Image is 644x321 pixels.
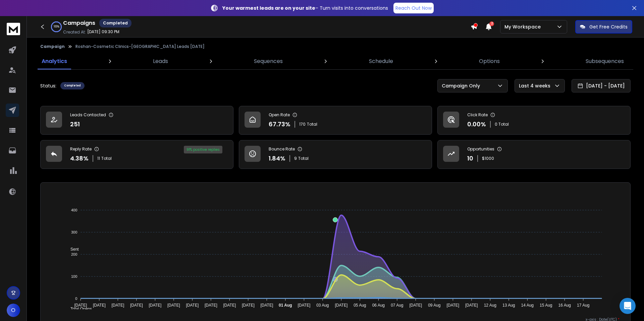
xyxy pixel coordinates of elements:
p: Last 4 weeks [519,82,553,89]
button: [DATE] - [DATE] [572,79,631,92]
tspan: [DATE] [465,303,478,308]
tspan: [DATE] [205,303,217,308]
tspan: [DATE] [74,303,87,308]
p: Options [479,57,500,65]
tspan: [DATE] [410,303,422,308]
a: Bounce Rate1.84%9Total [239,140,432,169]
p: 1.84 % [269,154,285,163]
tspan: 14 Aug [521,303,534,308]
tspan: 16 Aug [558,303,571,308]
p: Campaign Only [442,82,483,89]
tspan: [DATE] [93,303,106,308]
p: Reach Out Now [395,5,432,11]
p: $ 1000 [482,156,494,161]
tspan: [DATE] [149,303,162,308]
p: 10 [467,154,473,163]
p: 4.38 % [70,154,89,163]
p: Roshan-Cosmetic Clinics-[GEOGRAPHIC_DATA] Leads [DATE] [75,44,205,49]
a: Subsequences [582,53,628,69]
tspan: [DATE] [261,303,273,308]
tspan: 300 [71,230,77,234]
span: 11 [97,156,100,161]
tspan: [DATE] [447,303,460,308]
tspan: [DATE] [335,303,348,308]
tspan: [DATE] [130,303,143,308]
img: logo [7,23,20,35]
span: Total [307,122,317,127]
p: Opportunities [467,146,494,152]
tspan: 100 [71,274,77,278]
span: Total Opens [65,307,92,311]
p: Click Rate [467,112,488,118]
p: 67.73 % [269,120,290,129]
span: 2 [489,21,494,26]
button: Campaign [40,44,65,49]
p: Reply Rate [70,146,92,152]
p: My Workspace [504,23,543,30]
a: Reply Rate4.38%11Total91% positive replies [40,140,233,169]
tspan: 15 Aug [540,303,552,308]
tspan: 13 Aug [502,303,515,308]
p: 100 % [54,25,59,29]
a: Analytics [38,53,71,69]
div: 91 % positive replies [184,146,222,153]
tspan: [DATE] [223,303,236,308]
p: 0.00 % [467,120,486,129]
button: O [7,304,20,317]
div: Completed [99,19,131,27]
a: Open Rate67.73%170Total [239,106,432,135]
a: Schedule [365,53,397,69]
p: Open Rate [269,112,290,118]
p: Created At: [63,29,86,35]
tspan: 200 [71,252,77,256]
p: Subsequences [586,57,624,65]
a: Leads [149,53,172,69]
a: Sequences [250,53,287,69]
p: Status: [40,82,56,89]
tspan: [DATE] [112,303,124,308]
span: 9 [294,156,297,161]
tspan: 12 Aug [484,303,496,308]
p: Leads [153,57,168,65]
a: Click Rate0.00%0 Total [437,106,631,135]
p: – Turn visits into conversations [222,5,388,11]
span: Total [101,156,112,161]
button: Get Free Credits [575,20,632,34]
a: Reach Out Now [393,3,434,13]
p: Sequences [254,57,283,65]
tspan: 03 Aug [316,303,329,308]
div: Open Intercom Messenger [620,298,636,314]
p: Analytics [42,57,67,65]
tspan: 05 Aug [354,303,366,308]
p: Schedule [369,57,393,65]
tspan: 0 [75,297,77,301]
p: 251 [70,120,80,129]
tspan: 01 Aug [279,303,292,308]
tspan: [DATE] [167,303,180,308]
tspan: 400 [71,208,77,212]
h1: Campaigns [63,19,95,27]
tspan: [DATE] [186,303,199,308]
a: Options [475,53,504,69]
tspan: [DATE] [242,303,255,308]
div: Completed [60,82,85,89]
span: Total [298,156,309,161]
p: Bounce Rate [269,146,295,152]
tspan: [DATE] [298,303,311,308]
p: [DATE] 09:30 PM [87,29,119,35]
tspan: 06 Aug [372,303,385,308]
p: Leads Contacted [70,112,106,118]
span: Sent [65,247,79,252]
strong: Your warmest leads are on your site [222,5,315,11]
tspan: 09 Aug [428,303,440,308]
p: Get Free Credits [589,23,628,30]
a: Leads Contacted251 [40,106,233,135]
a: Opportunities10$1000 [437,140,631,169]
tspan: 07 Aug [391,303,403,308]
span: 170 [299,122,306,127]
p: 0 Total [495,122,509,127]
tspan: 17 Aug [577,303,589,308]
